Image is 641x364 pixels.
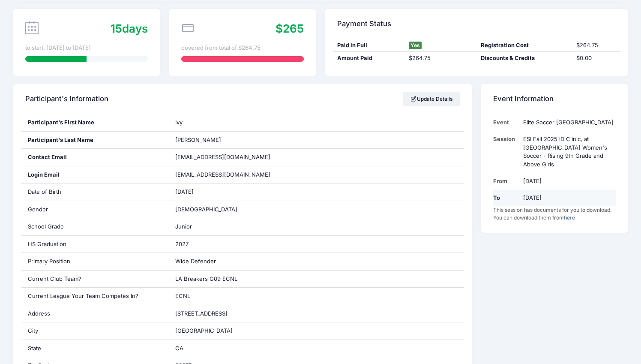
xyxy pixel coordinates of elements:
[175,292,190,299] span: ECNL
[519,190,616,206] td: [DATE]
[564,214,575,221] a: here
[175,171,282,179] span: [EMAIL_ADDRESS][DOMAIN_NAME]
[175,188,194,195] span: [DATE]
[181,44,304,52] div: covered from total of $264.75
[21,201,169,218] div: Gender
[21,305,169,322] div: Address
[337,12,391,36] h4: Payment Status
[175,241,189,247] span: 2027
[175,258,216,265] span: Wide Defender
[21,288,169,305] div: Current League Your Team Competes In?
[333,54,404,63] div: Amount Paid
[175,206,237,213] span: [DEMOGRAPHIC_DATA]
[175,345,183,352] span: CA
[476,41,572,50] div: Registration Cost
[572,41,620,50] div: $264.75
[25,87,108,111] h4: Participant's Information
[403,92,460,106] a: Update Details
[25,44,148,52] div: to start. [DATE] to [DATE]
[493,87,554,111] h4: Event Information
[493,206,616,222] div: This session has documents for you to download. You can download them from
[21,271,169,288] div: Current Club Team?
[111,22,122,35] span: 15
[175,275,237,282] span: LA Breakers G09 ECNL
[175,119,183,126] span: Ivy
[276,22,304,35] span: $265
[175,327,233,334] span: [GEOGRAPHIC_DATA]
[21,340,169,357] div: State
[21,166,169,184] div: Login Email
[175,223,192,230] span: Junior
[409,42,422,49] span: Yes
[21,149,169,166] div: Contact Email
[333,41,404,50] div: Paid in Full
[519,173,616,190] td: [DATE]
[405,54,476,63] div: $264.75
[519,114,616,131] td: Elite Soccer [GEOGRAPHIC_DATA]
[21,236,169,253] div: HS Graduation
[572,54,620,63] div: $0.00
[21,253,169,270] div: Primary Position
[21,114,169,131] div: Participant's First Name
[175,153,270,160] span: [EMAIL_ADDRESS][DOMAIN_NAME]
[21,132,169,149] div: Participant's Last Name
[111,20,148,37] div: days
[21,218,169,235] div: School Grade
[175,310,228,317] span: [STREET_ADDRESS]
[21,322,169,340] div: City
[519,131,616,173] td: ESI Fall 2025 ID Clinic, at [GEOGRAPHIC_DATA] Women's Soccer - Rising 9th Grade and Above Girls
[493,131,519,173] td: Session
[476,54,572,63] div: Discounts & Credits
[175,136,221,143] span: [PERSON_NAME]
[21,184,169,201] div: Date of Birth
[493,190,519,206] td: To
[493,114,519,131] td: Event
[493,173,519,190] td: From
